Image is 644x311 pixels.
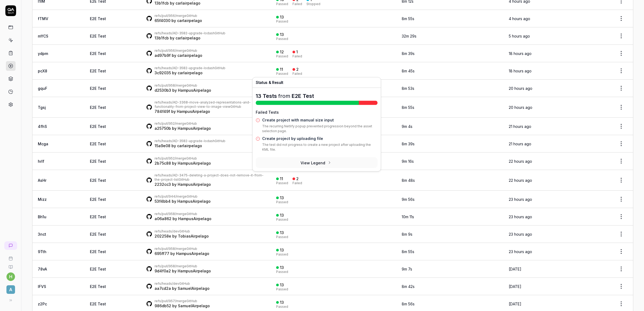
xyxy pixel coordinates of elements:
a: refs/heads/AD-3368-move-analyzed-representations-and-functionality-from-project-view-to-image-view [155,100,251,109]
div: GitHub [155,31,225,35]
a: 13b1fcb [155,36,169,40]
a: refs/heads/AD-3582-upgrade-lodash [155,66,215,70]
a: Mcga [38,142,48,146]
a: refs/heads/AD-3582-upgrade-lodash [155,31,215,35]
a: 3c92035 [155,71,171,75]
a: TobiasAirpelago [178,234,209,238]
a: carlairpelago [177,53,202,58]
div: Passed [276,270,288,273]
a: carlairpelago [177,143,202,148]
time: 23 hours ago [509,232,532,236]
a: E2E Test [90,267,106,271]
div: Passed [276,235,288,239]
div: by [155,216,211,221]
a: E2E Test [90,302,106,306]
a: E2E Test [90,86,106,91]
div: 11 [280,67,283,72]
time: 8m 48s [402,178,415,183]
div: by [155,35,225,41]
a: HampusAirpelago [178,126,211,131]
a: E2E Test [90,51,106,56]
a: 9Tth [38,249,46,254]
a: refs/pull/944/merge [155,194,187,198]
div: GitHub [155,264,211,268]
a: 4fhS [38,124,47,129]
a: HampusAirpelago [178,182,211,187]
a: HampusAirpelago [178,88,211,92]
a: 9d4f0a2 [155,269,171,273]
a: ydpm [38,51,48,56]
time: 8m 55s [402,105,414,110]
div: 13 [280,32,284,37]
a: HampusAirpelago [178,216,211,221]
time: [DATE] [509,302,521,306]
button: A [2,281,19,295]
a: hrlf [38,159,44,164]
a: E2E Test [90,232,106,236]
a: a25750b [155,126,171,131]
div: 2 [296,67,299,72]
div: GitHub [155,282,210,286]
div: by [155,251,209,256]
div: 13 [280,265,284,270]
a: 13b1fcb [155,1,169,5]
div: 13 [280,15,284,20]
div: 13 [280,230,284,235]
a: E2E Test [90,142,106,146]
a: gquF [38,86,47,91]
time: 8m 9s [402,232,412,236]
div: Passed [276,37,288,40]
button: View Legend [256,157,378,168]
time: [DATE] [509,284,521,289]
a: a06a862 [155,216,171,221]
time: 23 hours ago [509,197,532,202]
a: refs/pull/958/merge [155,83,186,87]
a: E2E Test [90,16,106,21]
a: carlairpelago [178,71,203,75]
a: Create project by uploading file [262,136,323,141]
time: 8m 55s [402,249,414,254]
time: 4 hours ago [509,16,530,21]
a: 78vA [38,267,47,271]
a: refs/pull/957/merge [155,299,186,303]
a: HampusAirpelago [177,109,210,114]
div: by [155,199,211,204]
time: 21 hours ago [509,142,531,146]
div: by [155,286,210,291]
a: E2E Test [90,178,106,183]
p: The recurring Netlify popup prevented progression beyond the asset selection page. [262,124,378,136]
div: 13 [280,283,284,287]
a: E2E Test [90,197,106,202]
div: by [155,1,225,6]
button: h [6,272,15,281]
a: 695ff77 [155,251,169,256]
div: Failed [292,182,302,185]
a: Documentation [2,261,19,269]
div: Passed [276,2,288,6]
div: by [155,88,211,93]
div: Failed [292,55,302,58]
a: aa7cd2a [155,286,171,291]
div: GitHub [155,212,211,216]
a: refs/pull/956/merge [155,14,186,18]
a: E2E Test [90,34,106,38]
time: 20 hours ago [509,86,532,91]
div: 11 [280,176,283,181]
a: refs/pull/952/merge [155,156,186,160]
div: Passed [276,253,288,256]
div: GitHub [155,173,265,182]
a: E2E Test [90,284,106,289]
a: refs/heads/AD-3582-upgrade-lodash [155,139,215,143]
div: by [155,234,209,239]
div: Passed [276,182,288,185]
p: The test did not progress to create a new project after uploading the KML file. [262,142,378,154]
div: Failed [292,72,302,75]
a: ad97b9f [155,53,171,58]
div: GitHub [155,121,211,126]
a: 3nct [38,232,46,236]
a: 65f4030 [155,18,170,23]
div: GitHub [155,139,225,143]
a: E2E Test [90,124,106,129]
a: refs/pull/958/merge [155,264,186,268]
